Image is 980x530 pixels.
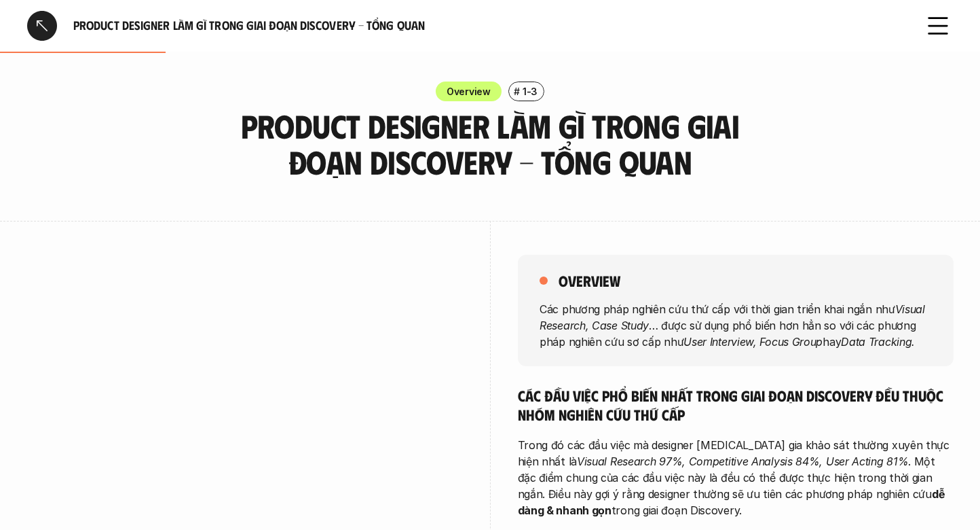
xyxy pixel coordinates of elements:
[514,86,520,96] h6: #
[202,108,778,180] h3: Product Designer làm gì trong giai đoạn Discovery - Tổng quan
[540,300,932,349] p: Các phương pháp nghiên cứu thứ cấp với thời gian triển khai ngắn như … được sử dụng phổ biến hơn ...
[447,84,491,99] p: Overview
[683,334,823,348] em: User Interview, Focus Group
[523,84,538,99] p: 1-3
[73,18,907,33] h6: Product Designer làm gì trong giai đoạn Discovery - Tổng quan
[559,271,620,290] h5: overview
[540,302,928,332] em: Visual Research, Case Study
[841,334,915,348] em: Data Tracking.
[518,437,954,518] p: Trong đó các đầu việc mà designer [MEDICAL_DATA] gia khảo sát thường xuyên thực hiện nhất là . Mộ...
[518,386,954,423] h5: Các đầu việc phổ biến nhất trong giai đoạn Discovery đều thuộc nhóm nghiên cứu thứ cấp
[577,455,908,468] em: Visual Research 97%, Competitive Analysis 84%, User Acting 81%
